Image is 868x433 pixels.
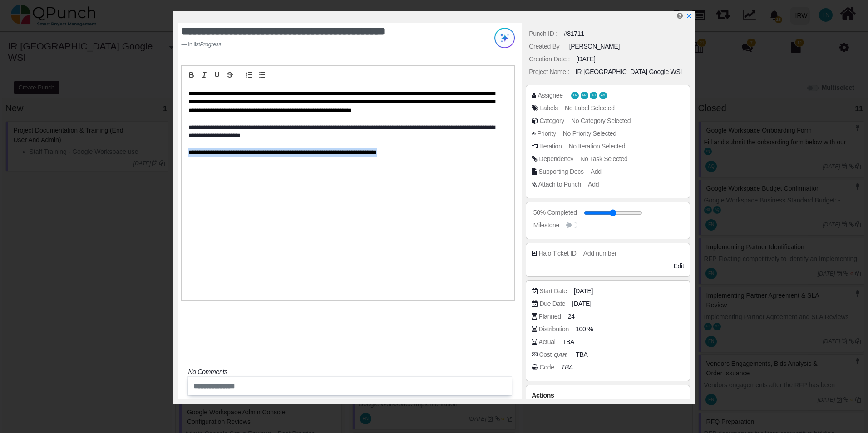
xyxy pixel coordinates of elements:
[188,368,227,375] i: No Comments
[540,142,562,151] div: Iteration
[590,92,597,99] span: Aamar Qayum
[538,325,569,334] div: Distribution
[569,42,620,51] div: [PERSON_NAME]
[562,337,574,347] span: TBA
[572,299,591,309] span: [DATE]
[571,117,631,124] span: No Category Selected
[538,249,576,258] div: Halo Ticket ID
[563,130,616,137] span: No Priority Selected
[686,12,692,20] a: x
[573,94,577,97] span: FN
[674,262,684,270] span: Edit
[565,104,615,112] span: No Label Selected
[181,40,457,49] footer: in list
[539,363,554,372] div: Code
[564,29,584,39] div: #81711
[591,168,602,175] span: Add
[576,67,682,77] div: IR [GEOGRAPHIC_DATA] Google WSI
[576,350,587,359] span: TBA
[576,325,593,334] span: 100 %
[574,286,593,296] span: [DATE]
[533,221,559,230] div: Milestone
[686,13,692,19] svg: x
[537,129,556,138] div: Priority
[538,91,562,100] div: Assignee
[533,208,577,217] div: 50% Completed
[592,94,596,97] span: AQ
[539,286,567,296] div: Start Date
[588,181,599,188] span: Add
[561,364,573,371] i: TBA
[539,154,573,164] div: Dependency
[529,67,569,77] div: Project Name :
[539,116,564,126] div: Category
[581,92,588,99] span: Mohammed Zabhier
[538,167,583,177] div: Supporting Docs
[540,103,558,113] div: Labels
[569,143,626,150] span: No Iteration Selected
[599,92,607,99] span: Asad Malik
[529,42,562,51] div: Created By :
[601,94,605,97] span: AM
[568,312,575,321] span: 24
[582,94,587,97] span: MZ
[529,29,557,39] div: Punch ID :
[532,392,554,399] span: Actions
[677,12,683,19] i: Edit Punch
[538,312,561,321] div: Planned
[576,54,595,64] div: [DATE]
[583,250,616,257] span: Add number
[580,155,627,162] span: No Task Selected
[538,180,581,189] div: Attach to Punch
[200,41,221,48] u: Progress
[529,54,570,64] div: Creation Date :
[539,350,569,359] div: Cost
[494,28,515,48] img: Try writing with AI
[539,299,565,309] div: Due Date
[571,92,579,99] span: Francis Ndichu
[554,351,567,358] b: QAR
[538,337,555,347] div: Actual
[200,41,221,48] cite: Source Title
